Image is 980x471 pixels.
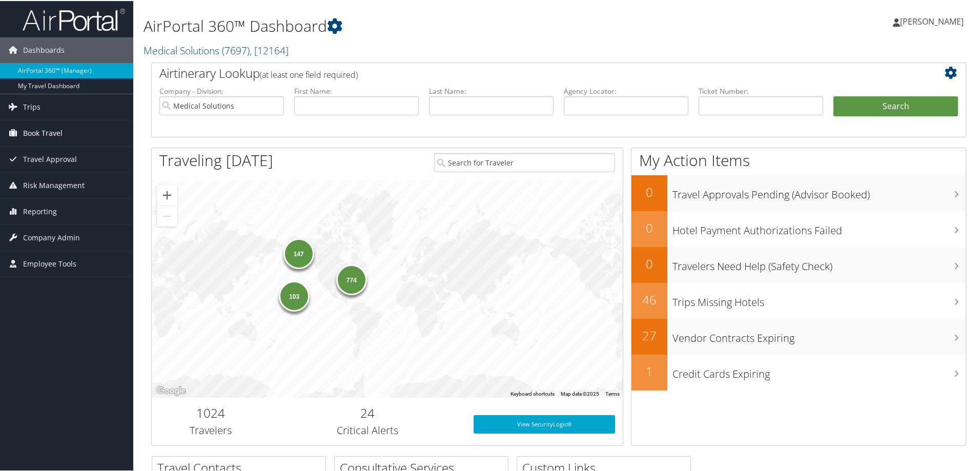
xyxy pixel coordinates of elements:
h3: Credit Cards Expiring [672,361,966,380]
label: Last Name: [429,85,554,95]
a: [PERSON_NAME] [893,5,974,36]
img: Google [154,383,188,397]
h2: 27 [631,326,667,343]
h2: 1024 [159,403,262,421]
h2: 1 [631,362,667,379]
a: Terms (opens in new tab) [605,390,620,396]
button: Zoom in [157,184,177,204]
h3: Travel Approvals Pending (Advisor Booked) [672,181,966,201]
label: First Name: [294,85,419,95]
span: Risk Management [23,172,85,197]
input: Search for Traveler [434,152,615,171]
a: 27Vendor Contracts Expiring [631,318,966,354]
span: Dashboards [23,36,65,62]
span: , [ 12164 ] [250,43,289,56]
h3: Travelers Need Help (Safety Check) [672,253,966,273]
a: 0Travel Approvals Pending (Advisor Booked) [631,174,966,210]
button: Keyboard shortcuts [511,390,555,397]
h2: 0 [631,218,667,236]
h3: Hotel Payment Authorizations Failed [672,217,966,237]
h1: AirPortal 360™ Dashboard [144,14,697,36]
h2: 0 [631,182,667,200]
h3: Critical Alerts [277,422,458,437]
span: Book Travel [23,119,63,145]
h1: Traveling [DATE] [159,149,273,170]
h3: Vendor Contracts Expiring [672,325,966,344]
label: Ticket Number: [699,85,823,95]
span: Trips [23,93,40,119]
div: 103 [279,279,310,310]
span: [PERSON_NAME] [900,15,964,26]
h2: 0 [631,254,667,272]
a: 46Trips Missing Hotels [631,282,966,318]
img: airportal-logo.png [23,7,125,31]
span: (at least one field required) [260,68,358,79]
span: Travel Approval [23,146,77,171]
a: Medical Solutions [144,43,289,56]
div: 147 [283,237,314,268]
h3: Trips Missing Hotels [672,289,966,309]
h1: My Action Items [631,149,966,170]
a: 0Hotel Payment Authorizations Failed [631,210,966,246]
a: View SecurityLogic® [474,414,615,433]
span: ( 7697 ) [222,43,250,56]
a: 0Travelers Need Help (Safety Check) [631,246,966,282]
span: Reporting [23,198,57,223]
h3: Travelers [159,422,262,437]
a: 1Credit Cards Expiring [631,354,966,390]
h2: 46 [631,290,667,308]
span: Company Admin [23,224,80,250]
button: Zoom out [157,205,177,226]
div: 774 [336,263,366,294]
label: Company - Division: [159,85,284,95]
a: Open this area in Google Maps (opens a new window) [154,383,188,397]
h2: 24 [277,403,458,421]
label: Agency Locator: [564,85,688,95]
button: Search [833,95,958,116]
span: Employee Tools [23,250,76,276]
h2: Airtinerary Lookup [159,64,890,81]
span: Map data ©2025 [561,390,599,396]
